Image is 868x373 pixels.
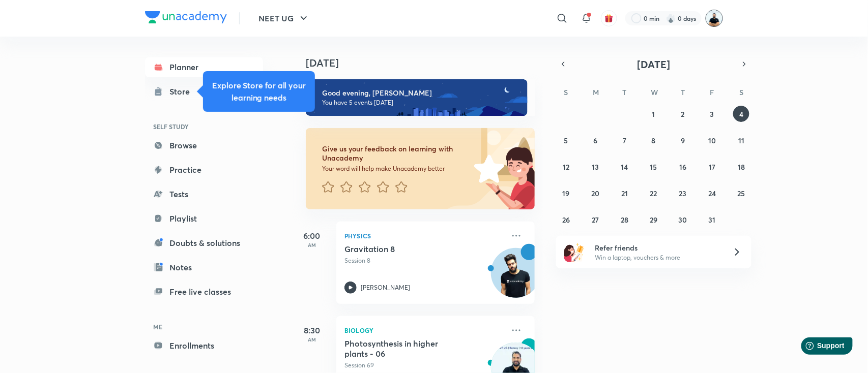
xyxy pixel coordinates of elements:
[145,118,263,135] h6: SELF STUDY
[738,162,745,172] abbr: October 18, 2025
[292,324,332,336] h5: 8:30
[592,162,599,172] abbr: October 13, 2025
[558,159,574,175] button: October 12, 2025
[211,79,307,104] h5: Explore Store for all your learning needs
[681,136,685,145] abbr: October 9, 2025
[709,215,716,225] abbr: October 31, 2025
[592,215,599,225] abbr: October 27, 2025
[587,159,603,175] button: October 13, 2025
[675,106,691,122] button: October 2, 2025
[587,185,603,201] button: October 20, 2025
[706,10,723,27] img: Subhash Chandra Yadav
[563,162,569,172] abbr: October 12, 2025
[169,85,196,98] div: Store
[593,136,597,145] abbr: October 6, 2025
[646,106,662,122] button: October 1, 2025
[733,185,749,201] button: October 25, 2025
[564,242,585,262] img: referral
[344,338,471,359] h5: Photosynthesis in higher plants - 06
[733,159,749,175] button: October 18, 2025
[145,257,263,277] a: Notes
[145,57,263,77] a: Planner
[675,159,691,175] button: October 16, 2025
[679,162,686,172] abbr: October 16, 2025
[587,132,603,148] button: October 6, 2025
[145,11,227,26] a: Company Logo
[604,14,614,23] img: avatar
[145,282,263,302] a: Free live classes
[361,283,410,292] p: [PERSON_NAME]
[617,185,633,201] button: October 21, 2025
[708,189,716,198] abbr: October 24, 2025
[595,253,720,262] p: Win a laptop, vouchers & more
[675,211,691,228] button: October 30, 2025
[440,128,535,209] img: feedback_image
[344,324,504,336] p: Biology
[292,336,332,343] p: AM
[322,144,471,163] h6: Give us your feedback on learning with Unacademy
[681,87,685,97] abbr: Thursday
[704,132,720,148] button: October 10, 2025
[675,185,691,201] button: October 23, 2025
[704,159,720,175] button: October 17, 2025
[617,132,633,148] button: October 7, 2025
[777,333,857,362] iframe: Help widget launcher
[145,81,263,102] a: Store
[679,215,687,225] abbr: October 30, 2025
[739,109,743,119] abbr: October 4, 2025
[344,256,504,265] p: Session 8
[344,244,471,254] h5: Gravitation 8
[252,8,316,28] button: NEET UG
[558,185,574,201] button: October 19, 2025
[593,87,599,97] abbr: Monday
[704,185,720,201] button: October 24, 2025
[710,87,714,97] abbr: Friday
[646,211,662,228] button: October 29, 2025
[617,159,633,175] button: October 14, 2025
[601,10,617,26] button: avatar
[679,189,687,198] abbr: October 23, 2025
[621,189,628,198] abbr: October 21, 2025
[733,132,749,148] button: October 11, 2025
[145,160,263,180] a: Practice
[704,211,720,228] button: October 31, 2025
[292,230,332,242] h5: 6:00
[344,230,504,242] p: Physics
[558,211,574,228] button: October 26, 2025
[681,109,685,119] abbr: October 2, 2025
[145,184,263,204] a: Tests
[710,109,714,119] abbr: October 3, 2025
[652,109,655,119] abbr: October 1, 2025
[623,136,626,145] abbr: October 7, 2025
[621,215,628,225] abbr: October 28, 2025
[650,215,657,225] abbr: October 29, 2025
[738,189,745,198] abbr: October 25, 2025
[322,165,471,173] p: Your word will help make Unacademy better
[491,254,540,302] img: Avatar
[145,335,263,356] a: Enrollments
[709,162,715,172] abbr: October 17, 2025
[646,159,662,175] button: October 15, 2025
[558,132,574,148] button: October 5, 2025
[738,136,744,145] abbr: October 11, 2025
[145,208,263,229] a: Playlist
[344,361,504,370] p: Session 69
[145,135,263,156] a: Browse
[570,57,737,71] button: [DATE]
[145,318,263,335] h6: ME
[733,106,749,122] button: October 4, 2025
[306,57,545,69] h4: [DATE]
[145,11,227,23] img: Company Logo
[145,233,263,253] a: Doubts & solutions
[595,242,720,253] h6: Refer friends
[650,162,657,172] abbr: October 15, 2025
[292,242,332,248] p: AM
[704,106,720,122] button: October 3, 2025
[621,162,628,172] abbr: October 14, 2025
[563,189,570,198] abbr: October 19, 2025
[322,88,518,98] h6: Good evening, [PERSON_NAME]
[564,136,568,145] abbr: October 5, 2025
[623,87,627,97] abbr: Tuesday
[652,136,656,145] abbr: October 8, 2025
